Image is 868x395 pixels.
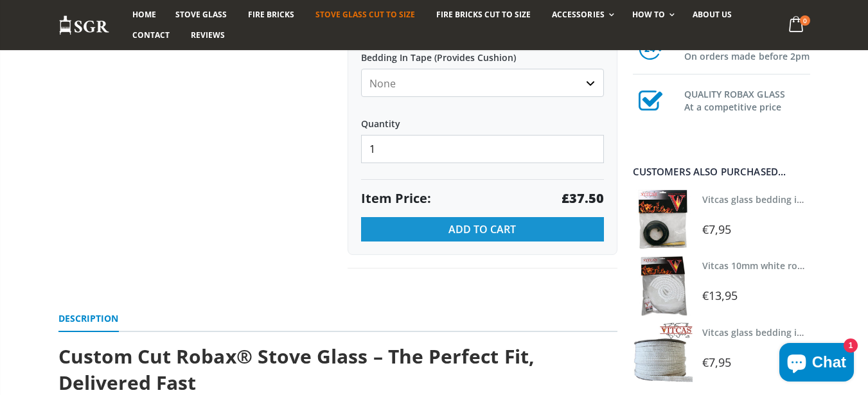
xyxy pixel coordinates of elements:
[702,222,731,237] span: €7,95
[427,4,540,25] a: Fire Bricks Cut To Size
[632,9,665,20] span: How To
[361,107,604,130] label: Quantity
[132,9,156,20] span: Home
[633,322,693,382] img: Vitcas stove glass bedding in tape
[633,256,693,315] img: Vitcas white rope, glue and gloves kit 10mm
[191,30,225,40] span: Reviews
[684,85,810,114] h3: QUALITY ROBAX GLASS At a competitive price
[562,189,604,207] strong: £37.50
[633,189,693,249] img: Vitcas stove glass bedding in tape
[175,9,227,20] span: Stove Glass
[683,4,741,25] a: About us
[436,9,531,20] span: Fire Bricks Cut To Size
[361,189,431,207] span: Item Price:
[361,40,604,64] label: Bedding In Tape (Provides Cushion)
[623,4,681,25] a: How To
[132,30,170,40] span: Contact
[315,9,415,20] span: Stove Glass Cut To Size
[248,9,294,20] span: Fire Bricks
[702,355,731,370] span: €7,95
[552,9,604,20] span: Accessories
[448,222,516,236] span: Add to Cart
[238,4,304,25] a: Fire Bricks
[783,13,810,38] a: 0
[166,4,236,25] a: Stove Glass
[58,306,119,332] a: Description
[123,25,179,46] a: Contact
[181,25,235,46] a: Reviews
[775,343,858,385] inbox-online-store-chat: Shopify online store chat
[123,4,166,25] a: Home
[702,288,738,303] span: €13,95
[542,4,620,25] a: Accessories
[800,15,810,26] span: 0
[633,167,810,177] div: Customers also purchased...
[58,15,110,36] img: Stove Glass Replacement
[306,4,425,25] a: Stove Glass Cut To Size
[361,217,604,241] button: Add to Cart
[693,9,732,20] span: About us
